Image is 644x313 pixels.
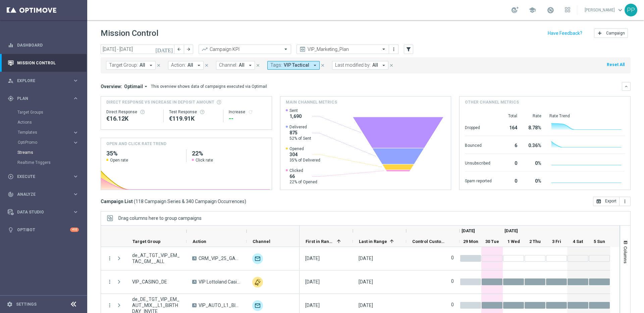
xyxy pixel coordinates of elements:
[107,279,113,285] button: more_vert
[192,303,197,307] span: A
[8,191,72,197] div: Analyze
[17,36,79,54] a: Dashboard
[7,192,79,197] button: track_changes Analyze keyboard_arrow_right
[18,130,66,134] span: Templates
[248,109,253,115] i: refresh
[169,109,218,115] div: Test Response
[597,30,602,36] i: add
[17,140,79,145] button: OptiPromo keyboard_arrow_right
[107,255,113,261] i: more_vert
[17,192,72,196] span: Analyze
[289,158,320,163] span: 35% of Delivered
[106,141,166,147] h4: OPEN AND CLICK RATE TREND
[529,239,541,244] span: 2 Thu
[7,78,79,83] button: person_search Explore keyboard_arrow_right
[289,124,311,130] span: Delivered
[465,139,492,150] div: Bounced
[193,239,206,244] span: Action
[8,174,72,180] div: Execute
[7,209,79,215] div: Data Studio keyboard_arrow_right
[529,6,536,14] span: school
[463,239,478,244] span: 29 Mon
[7,60,79,66] button: Mission Control
[297,45,389,54] ng-select: VIP_Marketing_Plan
[300,247,610,270] div: Press SPACE to select this row.
[312,62,318,68] i: arrow_drop_down
[625,4,637,16] div: PP
[7,227,79,233] div: lightbulb Optibot +10
[155,46,173,52] i: [DATE]
[132,239,161,244] span: Target Group
[204,63,209,68] i: close
[7,301,13,307] i: settings
[465,99,519,105] h4: Other channel metrics
[156,63,161,68] i: close
[17,130,79,135] button: Templates keyboard_arrow_right
[255,62,261,69] button: close
[136,198,245,204] span: 118 Campaign Series & 340 Campaign Occurrences
[289,136,311,141] span: 52% of Sent
[623,246,628,263] span: Columns
[289,179,317,185] span: 22% of Opened
[300,270,610,294] div: Press SPACE to select this row.
[299,46,306,53] i: preview
[593,197,620,206] button: open_in_browser Export
[18,130,72,134] div: Templates
[168,61,204,70] button: Action: All arrow_drop_down
[320,63,325,68] i: close
[17,107,87,117] div: Target Groups
[7,43,79,48] div: equalizer Dashboard
[500,157,517,168] div: 0
[110,158,128,163] span: Open rate
[306,239,334,244] span: First in Range
[412,239,448,244] span: Control Customers
[289,146,320,151] span: Opened
[252,300,263,311] div: Optimail
[8,54,79,72] div: Mission Control
[17,175,72,179] span: Execute
[500,175,517,186] div: 0
[525,157,541,168] div: 0%
[196,158,213,163] span: Click rate
[239,62,245,68] span: All
[17,150,70,155] a: Streams
[7,96,79,101] button: gps_fixed Plan keyboard_arrow_right
[192,280,197,284] span: A
[8,96,14,102] i: gps_fixed
[8,96,72,102] div: Plan
[388,62,394,69] button: close
[18,140,72,144] div: OptiPromo
[229,115,266,123] div: --
[451,302,454,308] label: 0
[451,278,454,284] label: 0
[17,137,87,147] div: OptiPromo
[201,46,208,53] i: trending_up
[186,47,191,52] i: arrow_forward
[72,139,79,146] i: keyboard_arrow_right
[72,129,79,136] i: keyboard_arrow_right
[504,228,518,233] span: [DATE]
[252,253,263,264] img: Optimail
[335,62,371,68] span: Last modified by:
[624,84,629,89] i: keyboard_arrow_down
[143,83,149,89] i: arrow_drop_down
[525,113,541,119] div: Rate
[199,279,241,285] span: VIP Lottoland Casino
[17,221,70,239] a: Optibot
[16,302,37,306] a: Settings
[156,62,162,69] button: close
[548,31,582,36] input: Have Feedback?
[8,78,72,84] div: Explore
[17,160,70,165] a: Realtime Triggers
[8,209,72,215] div: Data Studio
[118,215,202,221] div: Row Groups
[289,151,320,158] span: 304
[594,28,628,38] button: add Campaign
[462,228,475,233] span: [DATE]
[606,31,625,36] span: Campaign
[622,82,631,91] button: keyboard_arrow_down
